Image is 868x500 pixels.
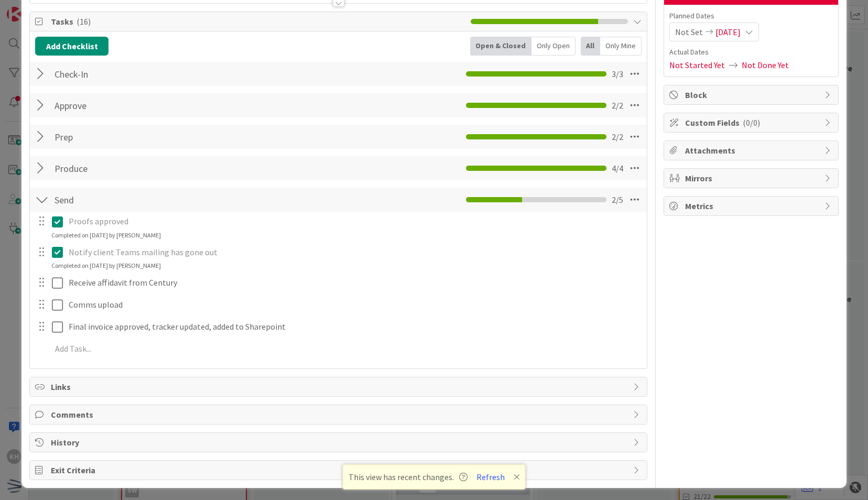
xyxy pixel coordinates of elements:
span: Comments [51,408,627,421]
span: Links [51,381,627,393]
span: 3 / 3 [612,68,623,80]
span: 2 / 2 [612,131,623,143]
span: Actual Dates [669,47,833,58]
span: Exit Criteria [51,464,627,476]
p: Comms upload [69,299,639,311]
p: Final invoice approved, tracker updated, added to Sharepoint [69,321,639,333]
input: Add Checklist... [51,127,287,146]
span: History [51,436,627,449]
span: Not Set [675,26,703,38]
div: Only Open [531,37,576,56]
span: Block [685,89,819,101]
div: All [581,37,600,56]
div: Open & Closed [470,37,531,56]
button: Add Checklist [35,37,108,56]
input: Add Checklist... [51,159,287,178]
span: Mirrors [685,172,819,184]
span: Not Started Yet [669,59,725,71]
input: Add Checklist... [51,96,287,115]
p: Receive affidavit from Century [69,277,639,289]
span: ( 0/0 ) [743,117,760,128]
span: Attachments [685,144,819,157]
span: Tasks [51,15,465,28]
span: 4 / 4 [612,162,623,175]
span: 2 / 5 [612,193,623,206]
input: Add Checklist... [51,64,287,83]
span: ( 16 ) [77,16,91,27]
span: Not Done Yet [742,59,789,71]
span: Metrics [685,200,819,212]
input: Add Checklist... [51,190,287,209]
p: Proofs approved [69,215,639,227]
span: This view has recent changes. [349,471,468,483]
button: Refresh [473,470,508,484]
div: Completed on [DATE] by [PERSON_NAME] [51,261,161,270]
span: 2 / 2 [612,99,623,112]
span: Custom Fields [685,116,819,129]
span: [DATE] [715,26,741,38]
p: Notify client Teams mailing has gone out [69,246,639,258]
div: Completed on [DATE] by [PERSON_NAME] [51,231,161,240]
span: Planned Dates [669,10,833,21]
div: Only Mine [600,37,642,56]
